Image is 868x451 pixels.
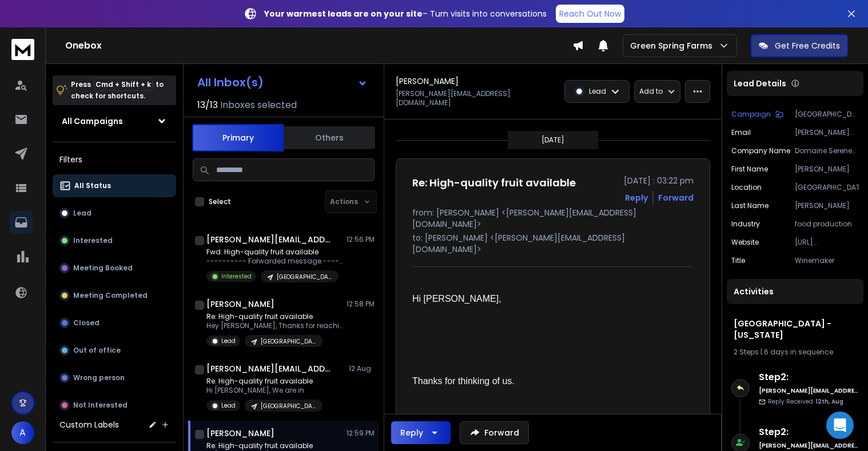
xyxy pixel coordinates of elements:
[277,273,332,281] p: [GEOGRAPHIC_DATA] - [US_STATE]
[206,428,274,439] h1: [PERSON_NAME]
[727,279,863,304] div: Activities
[53,110,176,133] button: All Campaigns
[815,397,843,406] span: 12th, Aug
[347,300,375,309] p: 12:58 PM
[73,291,148,300] p: Meeting Completed
[731,256,745,265] p: Title
[11,421,34,444] button: A
[206,234,332,245] h1: [PERSON_NAME][EMAIL_ADDRESS][DOMAIN_NAME]
[391,421,451,444] button: Reply
[206,441,339,450] p: Re: High-quality fruit available
[192,124,284,151] button: Primary
[220,98,297,112] h3: Inboxes selected
[412,175,576,191] h1: Re: High-quality fruit available
[412,207,694,230] p: from: [PERSON_NAME] <[PERSON_NAME][EMAIL_ADDRESS][DOMAIN_NAME]>
[795,238,859,247] p: [URL][DOMAIN_NAME]
[347,235,375,244] p: 12:56 PM
[73,401,128,410] p: Not Interested
[795,146,859,155] p: Domaine Serene Vineyards & Winery
[74,181,111,190] p: All Status
[264,8,423,19] strong: Your warmest leads are on your site
[209,197,231,206] label: Select
[53,312,176,334] button: Closed
[197,77,264,88] h1: All Inbox(s)
[221,272,252,281] p: Interested
[412,374,684,388] div: Thanks for thinking of us.
[53,174,176,197] button: All Status
[731,110,783,119] button: Campaign
[764,347,833,357] span: 6 days in sequence
[541,135,564,145] p: [DATE]
[625,192,648,203] button: Reply
[59,419,119,430] h3: Custom Labels
[206,321,344,330] p: Hey [PERSON_NAME], Thanks for reaching
[53,151,176,167] h3: Filters
[221,401,236,410] p: Lead
[795,165,859,174] p: [PERSON_NAME]
[731,183,762,192] p: location
[759,370,859,384] h6: Step 2 :
[768,397,843,406] p: Reply Received
[206,257,344,266] p: ---------- Forwarded message --------- From: [PERSON_NAME]
[264,8,547,19] p: – Turn visits into conversations
[775,40,840,51] p: Get Free Credits
[734,347,759,357] span: 2 Steps
[73,346,121,355] p: Out of office
[53,229,176,252] button: Interested
[731,110,771,119] p: Campaign
[11,39,34,60] img: logo
[400,427,423,438] div: Reply
[396,75,459,87] h1: [PERSON_NAME]
[206,386,322,395] p: Hi [PERSON_NAME], We are in
[731,146,790,155] p: Company Name
[73,373,125,382] p: Wrong person
[559,8,621,19] p: Reach Out Now
[53,257,176,280] button: Meeting Booked
[589,87,606,96] p: Lead
[556,5,624,23] a: Reach Out Now
[197,98,218,112] span: 13 / 13
[206,248,344,257] p: Fwd: High-quality fruit available
[658,192,694,203] div: Forward
[261,337,316,346] p: [GEOGRAPHIC_DATA] - [US_STATE]
[347,429,375,438] p: 12:59 PM
[639,87,663,96] p: Add to
[412,292,684,306] div: Hi [PERSON_NAME],
[73,318,99,328] p: Closed
[396,89,550,107] p: [PERSON_NAME][EMAIL_ADDRESS][DOMAIN_NAME]
[261,402,316,410] p: [GEOGRAPHIC_DATA] - [US_STATE]
[731,201,769,210] p: Last Name
[731,128,751,137] p: Email
[795,219,859,229] p: food production
[731,219,760,229] p: industry
[826,412,854,439] div: Open Intercom Messenger
[53,366,176,389] button: Wrong person
[734,348,857,357] div: |
[71,79,164,102] p: Press to check for shortcuts.
[731,165,768,174] p: First Name
[460,421,529,444] button: Forward
[795,201,859,210] p: [PERSON_NAME]
[349,364,375,373] p: 12 Aug
[206,363,332,374] h1: [PERSON_NAME][EMAIL_ADDRESS][DOMAIN_NAME]
[412,232,694,255] p: to: [PERSON_NAME] <[PERSON_NAME][EMAIL_ADDRESS][DOMAIN_NAME]>
[53,202,176,225] button: Lead
[206,377,322,386] p: Re: High-quality fruit available
[284,125,375,150] button: Others
[65,39,572,53] h1: Onebox
[73,236,113,245] p: Interested
[53,339,176,362] button: Out of office
[62,115,123,127] h1: All Campaigns
[206,298,274,310] h1: [PERSON_NAME]
[795,110,859,119] p: [GEOGRAPHIC_DATA] - [US_STATE]
[734,318,857,341] h1: [GEOGRAPHIC_DATA] - [US_STATE]
[53,284,176,307] button: Meeting Completed
[795,183,859,192] p: [GEOGRAPHIC_DATA]
[751,34,848,57] button: Get Free Credits
[73,209,91,218] p: Lead
[759,425,859,439] h6: Step 2 :
[734,78,786,89] p: Lead Details
[624,175,694,186] p: [DATE] : 03:22 pm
